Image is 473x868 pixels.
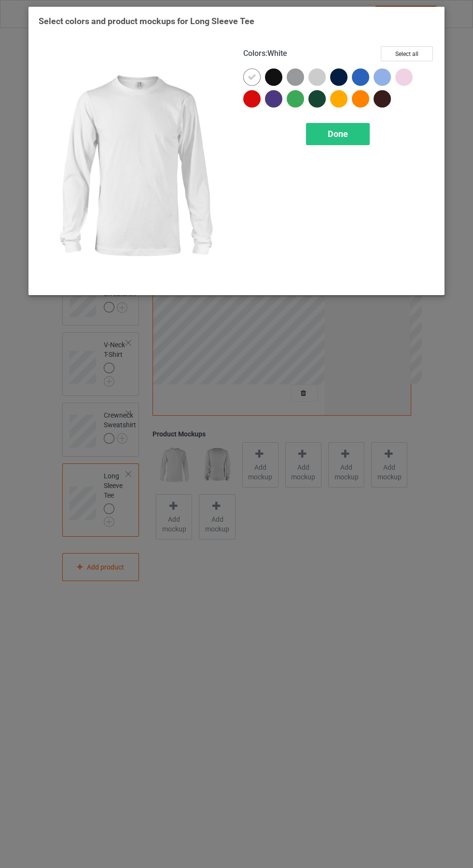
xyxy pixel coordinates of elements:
[267,49,287,58] span: White
[243,49,265,58] span: Colors
[328,129,348,139] span: Done
[39,16,254,26] span: Select colors and product mockups for Long Sleeve Tee
[39,46,230,285] img: regular.jpg
[243,49,287,59] h4: :
[381,46,433,61] button: Select all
